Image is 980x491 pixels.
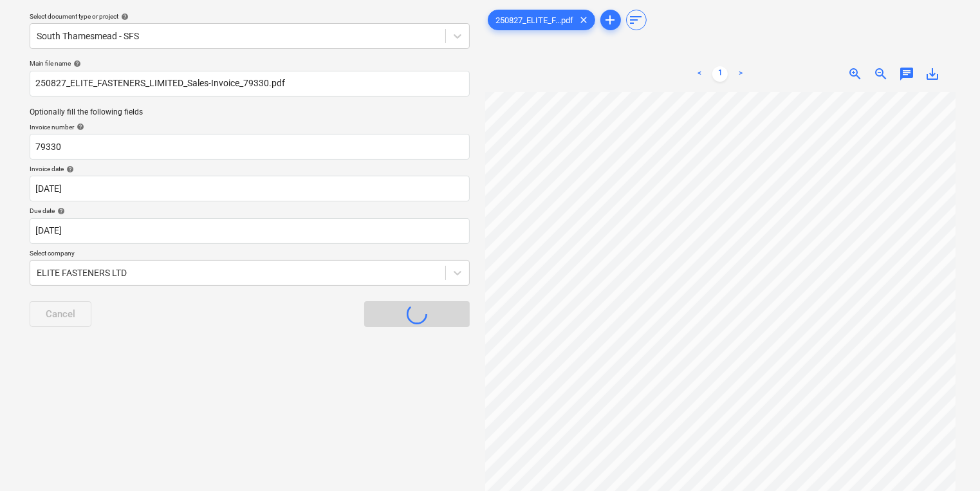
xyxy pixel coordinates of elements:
[74,123,84,131] span: help
[925,66,940,82] span: save_alt
[692,66,707,82] a: Previous page
[712,66,728,82] a: Page 1 is your current page
[30,71,470,97] input: Main file name
[64,165,74,173] span: help
[488,15,582,25] span: 250827_ELITE_F...pdf
[629,12,644,28] span: sort
[899,66,914,82] span: chat
[30,107,470,118] p: Optionally fill the following fields
[118,13,129,21] span: help
[30,134,470,160] input: Invoice number
[71,60,81,68] span: help
[873,66,889,82] span: zoom_out
[30,123,470,131] div: Invoice number
[847,66,863,82] span: zoom_in
[30,207,470,215] div: Due date
[55,207,65,215] span: help
[30,249,470,260] p: Select company
[488,10,595,30] div: 250827_ELITE_F...pdf
[733,66,748,82] a: Next page
[916,429,980,491] iframe: Chat Widget
[30,12,470,21] div: Select document type or project
[603,12,618,28] span: add
[30,165,470,173] div: Invoice date
[30,218,470,244] input: Due date not specified
[577,12,592,28] span: clear
[30,59,470,68] div: Main file name
[30,176,470,201] input: Invoice date not specified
